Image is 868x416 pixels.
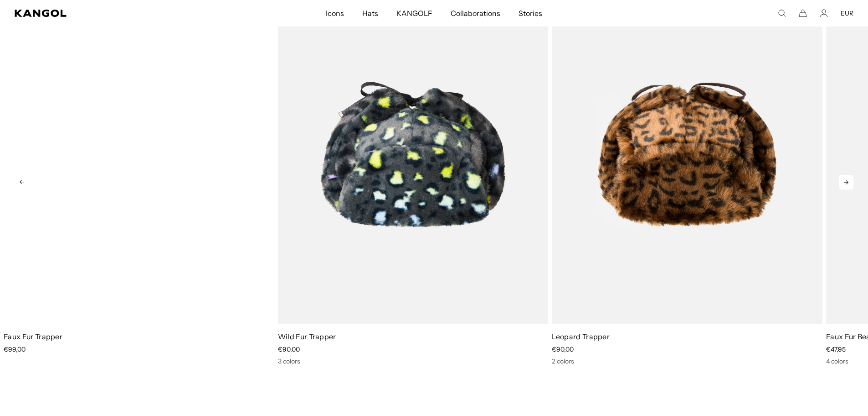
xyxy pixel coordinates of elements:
[799,9,807,17] button: Cart
[820,9,828,17] a: Account
[841,9,853,17] button: EUR
[4,332,62,341] a: Faux Fur Trapper
[278,332,336,341] a: Wild Fur Trapper
[552,357,822,365] div: 2 colors
[278,357,549,365] div: 3 colors
[826,345,846,353] span: €47,95
[778,9,786,17] summary: Search here
[552,345,574,353] span: €90,00
[552,332,610,341] a: Leopard Trapper
[15,10,216,17] a: Kangol
[278,345,300,353] span: €90,00
[4,345,26,353] span: €99,00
